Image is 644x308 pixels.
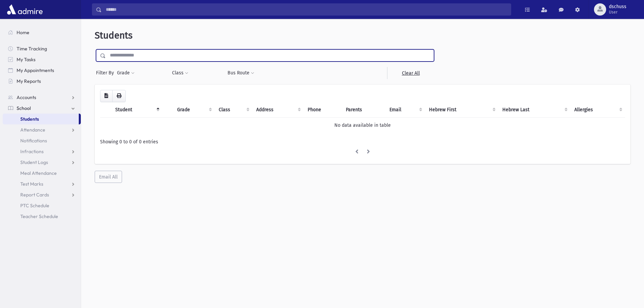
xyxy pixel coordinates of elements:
[3,179,81,189] a: Test Marks
[20,213,58,219] span: Teacher Schedule
[20,192,49,198] span: Report Cards
[498,102,571,118] th: Hebrew Last: activate to sort column ascending
[20,181,43,187] span: Test Marks
[20,116,39,122] span: Students
[100,117,625,133] td: No data available in table
[96,69,117,76] span: Filter By
[20,159,48,165] span: Student Logs
[95,171,122,183] button: Email All
[172,67,189,79] button: Class
[17,94,36,100] span: Accounts
[3,103,81,114] a: School
[3,43,81,54] a: Time Tracking
[3,27,81,38] a: Home
[5,3,44,16] img: AdmirePro
[3,189,81,200] a: Report Cards
[215,102,253,118] th: Class: activate to sort column ascending
[3,157,81,168] a: Student Logs
[100,138,625,145] div: Showing 0 to 0 of 0 entries
[252,102,304,118] th: Address: activate to sort column ascending
[609,4,626,9] span: dschuss
[20,127,45,133] span: Attendance
[102,3,511,16] input: Search
[342,102,385,118] th: Parents
[17,46,47,52] span: Time Tracking
[173,102,214,118] th: Grade: activate to sort column ascending
[17,56,35,63] span: My Tasks
[387,67,434,79] a: Clear All
[3,124,81,135] a: Attendance
[304,102,342,118] th: Phone
[112,90,126,102] button: Print
[20,203,49,209] span: PTC Schedule
[3,168,81,179] a: Meal Attendance
[3,54,81,65] a: My Tasks
[17,78,41,84] span: My Reports
[3,92,81,103] a: Accounts
[570,102,625,118] th: Allergies: activate to sort column ascending
[227,67,255,79] button: Bus Route
[609,9,626,15] span: User
[425,102,498,118] th: Hebrew First: activate to sort column ascending
[95,30,133,41] span: Students
[100,90,113,102] button: CSV
[117,67,135,79] button: Grade
[17,29,29,35] span: Home
[20,148,44,155] span: Infractions
[3,200,81,211] a: PTC Schedule
[20,138,47,144] span: Notifications
[17,105,31,111] span: School
[3,135,81,146] a: Notifications
[17,67,54,73] span: My Appointments
[20,170,57,176] span: Meal Attendance
[3,76,81,87] a: My Reports
[111,102,162,118] th: Student: activate to sort column descending
[385,102,425,118] th: Email: activate to sort column ascending
[3,114,79,124] a: Students
[3,65,81,76] a: My Appointments
[3,146,81,157] a: Infractions
[3,211,81,222] a: Teacher Schedule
